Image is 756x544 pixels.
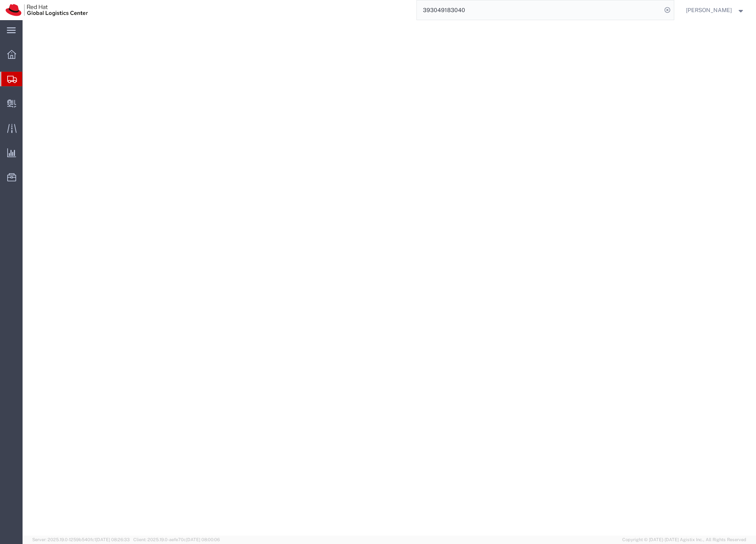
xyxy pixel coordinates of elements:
span: Server: 2025.19.0-1259b540fc1 [32,537,130,542]
span: Client: 2025.19.0-aefe70c [133,537,220,542]
span: Sona Mala [686,6,732,15]
span: Copyright © [DATE]-[DATE] Agistix Inc., All Rights Reserved [622,536,746,543]
input: Search for shipment number, reference number [417,0,662,20]
iframe: FS Legacy Container [23,20,756,536]
button: [PERSON_NAME] [686,5,745,15]
span: [DATE] 08:00:06 [186,537,220,542]
img: logo [6,4,88,16]
span: [DATE] 08:26:33 [96,537,130,542]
